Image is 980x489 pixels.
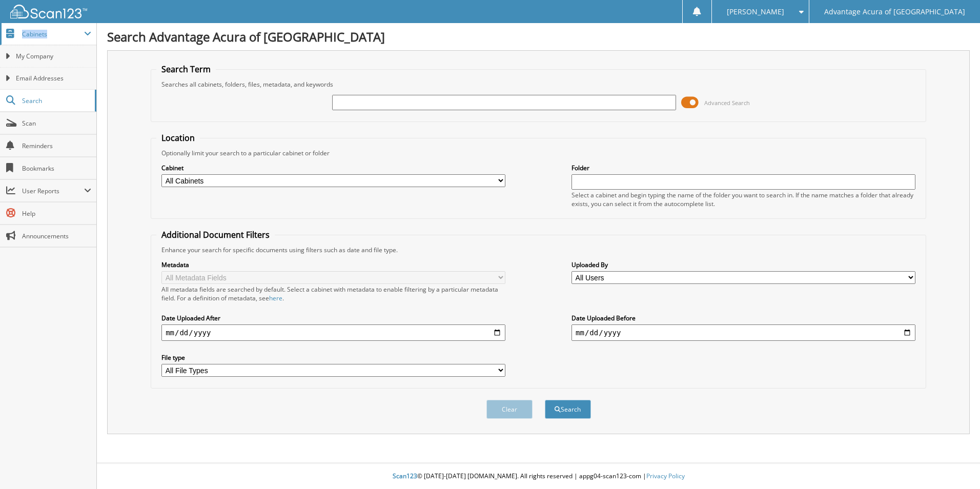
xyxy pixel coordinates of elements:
div: Enhance your search for specific documents using filters such as date and file type. [156,246,921,254]
span: Search [22,96,90,105]
h1: Search Advantage Acura of [GEOGRAPHIC_DATA] [107,28,970,45]
a: Privacy Policy [646,472,685,480]
label: Metadata [161,260,505,269]
div: Optionally limit your search to a particular cabinet or folder [156,149,921,157]
img: scan123-logo-white.svg [10,5,87,18]
span: Reminders [22,141,91,150]
span: Email Addresses [16,74,91,83]
span: Scan [22,119,91,128]
span: Bookmarks [22,164,91,173]
span: Announcements [22,232,91,240]
label: Date Uploaded After [161,314,505,322]
div: Select a cabinet and begin typing the name of the folder you want to search in. If the name match... [571,191,915,208]
label: Date Uploaded Before [571,314,915,322]
label: Uploaded By [571,260,915,269]
button: Search [545,400,591,419]
input: end [571,324,915,341]
button: Clear [486,400,533,419]
span: Scan123 [393,472,417,480]
legend: Additional Document Filters [156,229,275,240]
span: Advanced Search [704,99,750,107]
span: My Company [16,52,91,61]
label: File type [161,353,505,362]
legend: Search Term [156,64,216,75]
span: User Reports [22,187,84,195]
div: © [DATE]-[DATE] [DOMAIN_NAME]. All rights reserved | appg04-scan123-com | [97,464,980,489]
iframe: Chat Widget [929,440,980,489]
input: start [161,324,505,341]
legend: Location [156,132,200,144]
span: [PERSON_NAME] [727,9,784,15]
span: Advantage Acura of [GEOGRAPHIC_DATA] [824,9,965,15]
label: Cabinet [161,164,505,172]
span: Cabinets [22,30,84,38]
div: Searches all cabinets, folders, files, metadata, and keywords [156,80,921,89]
span: Help [22,209,91,218]
a: here [269,294,282,302]
div: All metadata fields are searched by default. Select a cabinet with metadata to enable filtering b... [161,285,505,302]
label: Folder [571,164,915,172]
